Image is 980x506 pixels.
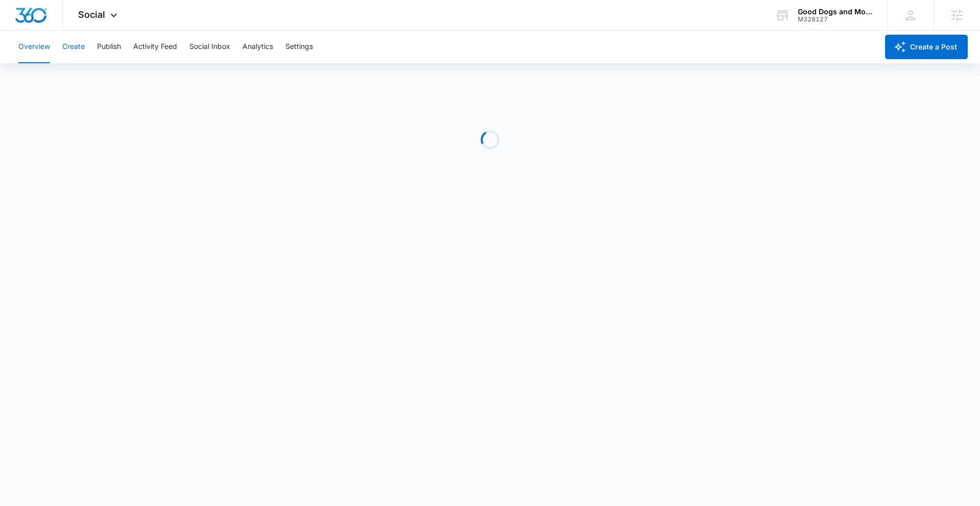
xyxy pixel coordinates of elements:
div: account id [798,16,872,23]
div: account name [798,8,872,16]
span: Social [78,9,105,20]
button: Social Inbox [189,31,230,63]
button: Settings [285,31,313,63]
button: Create a Post [885,35,968,59]
button: Publish [97,31,121,63]
button: Overview [18,31,50,63]
button: Analytics [242,31,273,63]
button: Activity Feed [133,31,177,63]
button: Create [62,31,85,63]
